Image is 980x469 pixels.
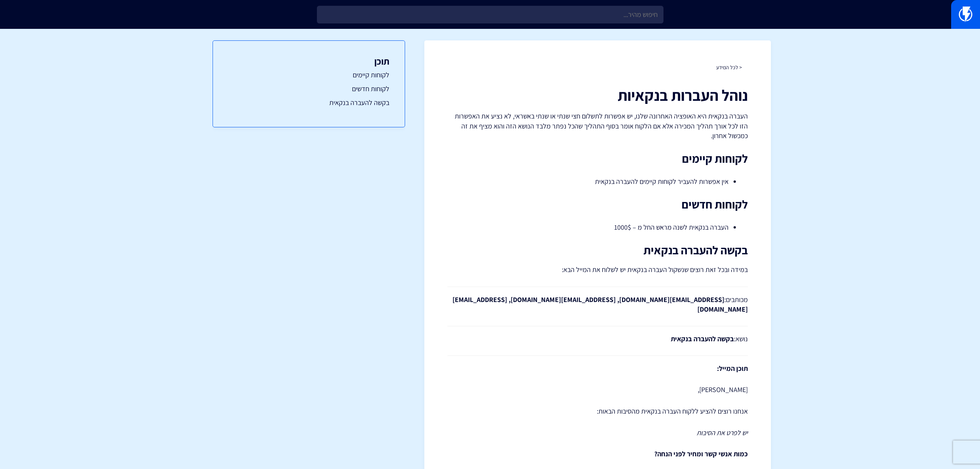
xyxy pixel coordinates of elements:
[447,334,748,344] p: נושא:
[447,87,748,103] h1: נוהל העברות בנקאיות
[447,406,748,416] p: אנחנו רוצים להציע ללקוח העברה בנקאית מהסיבות הבאות:
[716,64,742,71] a: < לכל המידע
[654,449,748,458] strong: כמות אנשי קשר ומחיר לפני הנחה?
[317,6,663,23] input: חיפוש מהיר...
[228,70,389,80] a: לקוחות קיימים
[452,295,748,314] strong: [EMAIL_ADDRESS][DOMAIN_NAME], [EMAIL_ADDRESS][DOMAIN_NAME], [EMAIL_ADDRESS][DOMAIN_NAME]
[447,264,748,275] p: במידה ובכל זאת רוצים שנשקול העברה בנקאית יש לשלוח את המייל הבא:
[467,177,729,187] li: אין אפשרות להעביר לקוחות קיימים להעברה בנקאית
[228,84,389,94] a: לקוחות חדשים
[447,111,748,141] p: העברה בנקאית היא האופציה האחרונה שלנו, יש אפשרות לתשלום חצי שנתי או שנתי באשראי, לא נציע את האפשר...
[228,98,389,108] a: בקשה להעברה בנקאית
[447,295,748,314] p: מכותבים:
[447,198,748,211] h2: לקוחות חדשים
[447,244,748,257] h2: בקשה להעברה בנקאית
[717,364,748,373] strong: תוכן המייל:
[447,152,748,165] h2: לקוחות קיימים
[467,222,729,232] li: העברה בנקאית לשנה מראש החל מ – 1000$
[671,334,734,343] strong: בקשה להעברה בנקאית
[228,56,389,66] h3: תוכן
[447,385,748,395] p: [PERSON_NAME],
[697,428,748,437] em: יש לפרט את הסיבות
